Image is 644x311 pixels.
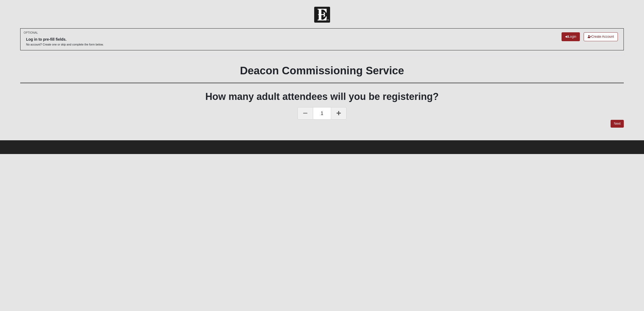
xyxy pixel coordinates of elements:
h1: How many adult attendees will you be registering? [20,91,624,102]
img: Church of Eleven22 Logo [314,7,330,23]
p: No account? Create one or skip and complete the form below. [26,43,104,47]
a: Next [611,120,624,128]
a: Login [562,32,580,41]
h6: Log in to pre-fill fields. [26,37,104,42]
small: OPTIONAL [24,31,38,35]
b: Deacon Commissioning Service [240,65,404,76]
span: 1 [313,107,331,120]
a: Create Account [584,32,618,41]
